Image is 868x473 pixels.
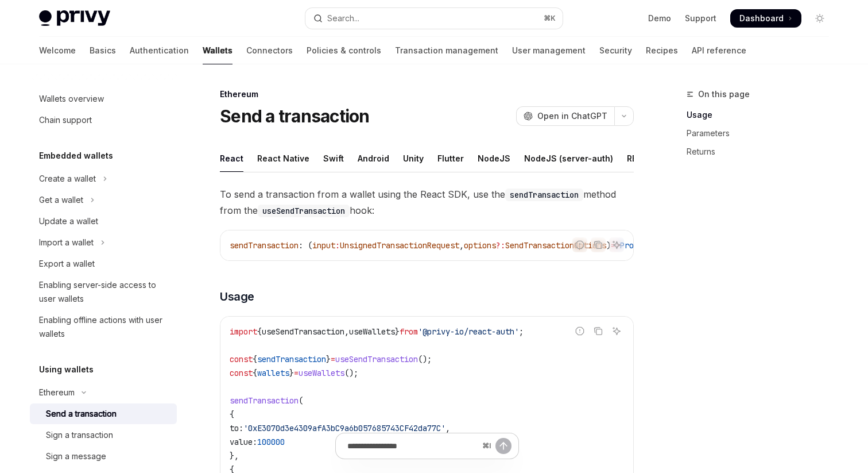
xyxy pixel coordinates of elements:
[344,368,358,378] span: ();
[730,9,801,28] a: Dashboard
[39,363,94,376] h5: Using wallets
[39,10,110,26] img: light logo
[340,240,459,251] span: UnsignedTransactionRequest
[39,172,96,186] div: Create a wallet
[326,354,331,364] span: }
[811,9,829,28] button: Toggle dark mode
[687,143,838,161] a: Returns
[331,354,335,364] span: =
[739,13,784,24] span: Dashboard
[591,324,606,339] button: Copy the contents from the code block
[307,37,381,64] a: Policies & controls
[230,354,253,364] span: const
[220,106,370,126] h1: Send a transaction
[294,368,299,378] span: =
[30,310,177,344] a: Enabling offline actions with user wallets
[646,37,678,64] a: Recipes
[606,240,611,251] span: )
[464,240,496,251] span: options
[230,368,253,378] span: const
[445,423,450,433] span: ,
[230,409,234,420] span: {
[395,326,400,337] span: }
[609,324,624,339] button: Ask AI
[459,240,464,251] span: ,
[537,110,607,122] span: Open in ChatGPT
[516,106,614,126] button: Open in ChatGPT
[312,240,335,251] span: input
[685,13,716,24] a: Support
[519,326,524,337] span: ;
[220,289,254,305] span: Usage
[299,395,303,406] span: (
[257,368,289,378] span: wallets
[39,236,94,249] div: Import a wallet
[257,326,262,337] span: {
[687,124,838,143] a: Parameters
[257,354,326,364] span: sendTransaction
[478,145,510,172] div: NodeJS
[335,240,340,251] span: :
[496,240,505,251] span: ?:
[39,214,98,228] div: Update a wallet
[305,8,563,29] button: Open search
[572,324,587,339] button: Report incorrect code
[512,37,586,64] a: User management
[30,89,177,109] a: Wallets overview
[262,326,344,337] span: useSendTransaction
[39,149,113,163] h5: Embedded wallets
[46,449,106,463] div: Sign a message
[130,37,189,64] a: Authentication
[344,326,349,337] span: ,
[289,368,294,378] span: }
[418,354,432,364] span: ();
[335,354,418,364] span: useSendTransaction
[243,423,445,433] span: '0xE3070d3e4309afA3bC9a6b057685743CF42da77C'
[327,11,359,25] div: Search...
[599,37,632,64] a: Security
[30,403,177,424] a: Send a transaction
[39,257,95,271] div: Export a wallet
[692,37,746,64] a: API reference
[230,423,243,433] span: to:
[30,110,177,130] a: Chain support
[591,237,606,252] button: Copy the contents from the code block
[253,368,257,378] span: {
[203,37,232,64] a: Wallets
[437,145,464,172] div: Flutter
[347,433,478,459] input: Ask a question...
[39,278,170,306] div: Enabling server-side access to user wallets
[220,186,634,218] span: To send a transaction from a wallet using the React SDK, use the method from the hook:
[30,425,177,445] a: Sign a transaction
[403,145,424,172] div: Unity
[349,326,395,337] span: useWallets
[572,237,587,252] button: Report incorrect code
[39,113,92,127] div: Chain support
[299,240,312,251] span: : (
[544,14,556,23] span: ⌘ K
[698,87,750,101] span: On this page
[358,145,389,172] div: Android
[30,275,177,309] a: Enabling server-side access to user wallets
[253,354,257,364] span: {
[230,240,299,251] span: sendTransaction
[418,326,519,337] span: '@privy-io/react-auth'
[39,386,75,399] div: Ethereum
[30,211,177,232] a: Update a wallet
[395,37,498,64] a: Transaction management
[505,189,583,201] code: sendTransaction
[299,368,344,378] span: useWallets
[30,232,177,253] button: Toggle Import a wallet section
[39,313,170,341] div: Enabling offline actions with user wallets
[687,106,838,124] a: Usage
[258,205,350,217] code: useSendTransaction
[39,92,104,106] div: Wallets overview
[90,37,116,64] a: Basics
[524,145,613,172] div: NodeJS (server-auth)
[400,326,418,337] span: from
[30,190,177,210] button: Toggle Get a wallet section
[505,240,606,251] span: SendTransactionOptions
[39,193,83,207] div: Get a wallet
[627,145,663,172] div: REST API
[46,428,113,442] div: Sign a transaction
